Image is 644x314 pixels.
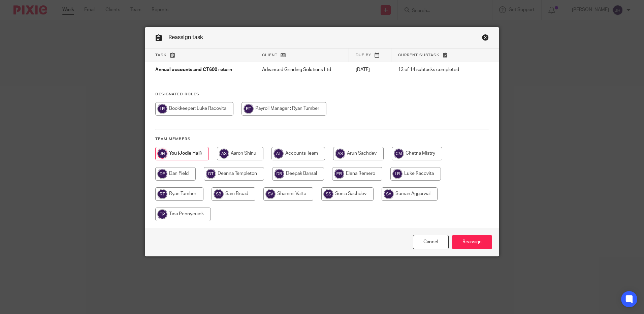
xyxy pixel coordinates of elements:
p: Advanced Grinding Solutions Ltd [262,66,342,73]
h4: Designated Roles [155,92,489,97]
input: Reassign [452,235,492,249]
span: Reassign task [168,35,203,40]
span: Client [262,53,278,57]
span: Due by [356,53,371,57]
td: 13 of 14 subtasks completed [391,62,476,78]
span: Current subtask [398,53,440,57]
a: Close this dialog window [482,34,489,43]
h4: Team members [155,136,489,142]
span: Task [155,53,167,57]
a: Close this dialog window [413,235,449,249]
p: [DATE] [356,66,385,73]
span: Annual accounts and CT600 return [155,68,232,72]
